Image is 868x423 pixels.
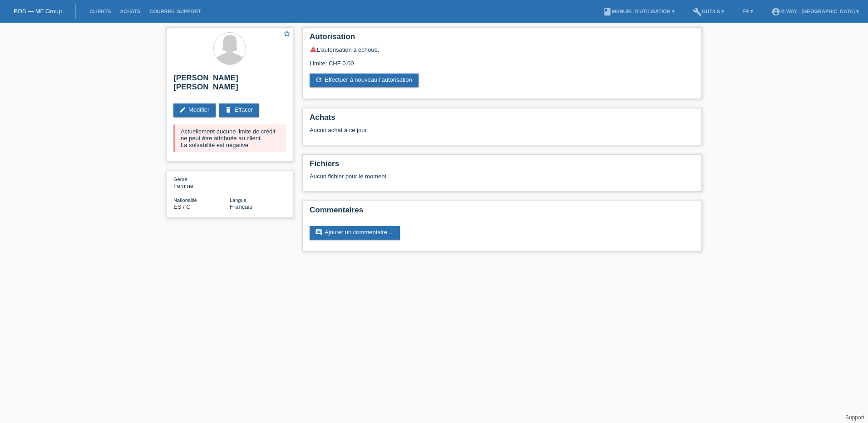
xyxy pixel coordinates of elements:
[283,30,291,38] i: star_border
[173,203,191,210] span: Espagne / C / 18.01.2013
[310,113,695,127] h2: Achats
[598,9,679,14] a: bookManuel d’utilisation ▾
[310,173,587,180] div: Aucun fichier pour le moment
[283,30,291,39] a: star_border
[173,74,286,96] h2: [PERSON_NAME] [PERSON_NAME]
[230,197,247,203] span: Langue
[310,53,695,67] div: Limite: CHF 0.00
[230,203,252,210] span: Français
[310,159,695,173] h2: Fichiers
[310,206,695,219] h2: Commentaires
[315,229,322,236] i: comment
[115,9,145,14] a: Achats
[310,46,317,53] i: warning
[310,32,695,46] h2: Autorisation
[173,103,216,117] a: editModifier
[179,106,186,113] i: edit
[315,76,322,84] i: refresh
[85,9,115,14] a: Clients
[310,127,695,140] div: Aucun achat à ce jour.
[693,7,702,16] i: build
[688,9,729,14] a: buildOutils ▾
[310,46,695,53] div: L’autorisation a échoué.
[310,226,400,240] a: commentAjouter un commentaire ...
[173,176,230,189] div: Femme
[173,197,197,203] span: Nationalité
[771,7,780,16] i: account_circle
[767,9,863,14] a: account_circlem-way - [GEOGRAPHIC_DATA] ▾
[225,106,232,113] i: delete
[738,9,758,14] a: FR ▾
[173,177,187,182] span: Genre
[603,7,612,16] i: book
[173,124,286,152] div: Actuellement aucune limite de crédit ne peut être attribuée au client. La solvabilité est négative.
[219,103,259,117] a: deleteEffacer
[14,8,62,15] a: POS — MF Group
[845,414,864,421] a: Support
[145,9,205,14] a: Courriel Support
[310,74,419,87] a: refreshEffectuer à nouveau l’autorisation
